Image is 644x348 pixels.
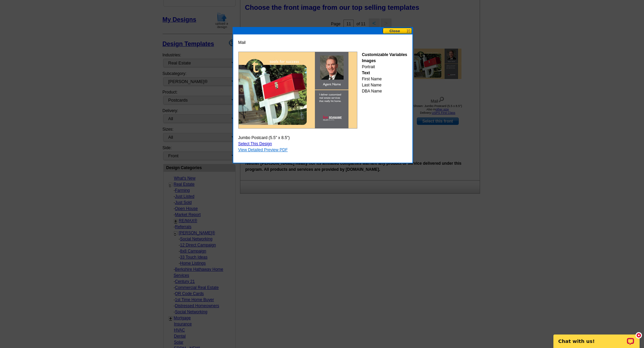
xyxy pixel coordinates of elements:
[362,52,407,94] div: Portrait First Name Last Name DBA Name
[238,52,357,129] img: GENPJF12DmailToolbox.jpg
[238,39,246,46] span: Mail
[238,135,290,141] span: Jumbo Postcard (5.5" x 8.5")
[362,71,370,75] strong: Text
[362,52,407,57] strong: Customizable Variables
[238,141,272,146] a: Select This Design
[549,327,644,348] iframe: LiveChat chat widget
[238,148,288,152] a: View Detailed Preview PDF
[362,58,376,63] strong: Images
